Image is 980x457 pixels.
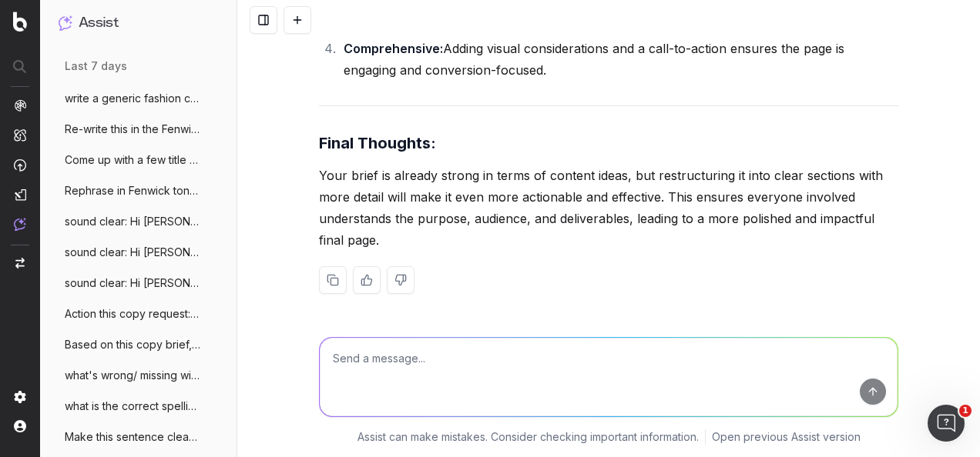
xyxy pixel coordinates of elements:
[14,99,26,112] img: Analytics
[52,271,225,295] button: sound clear: Hi [PERSON_NAME], I've also writ
[52,302,225,326] button: Action this copy request: One of the boo
[928,405,965,442] iframe: Intercom live chat
[65,245,200,260] span: sound clear: Hi [PERSON_NAME], thank you very muc
[52,425,225,449] button: Make this sentence clear: 'Make magical
[319,134,436,152] strong: Final Thoughts:
[65,275,200,291] span: sound clear: Hi [PERSON_NAME], I've also writ
[52,363,225,388] button: what's wrong/ missing with this copy? Ti
[14,420,26,432] img: My account
[52,332,225,357] button: Based on this copy brief, what's the cop
[52,178,225,203] button: Rephrase in Fenwick tone of voice: This
[65,122,200,137] span: Re-write this in the Fenwick tone of voi
[13,12,27,32] img: Botify logo
[15,258,25,269] img: Switch project
[52,394,225,419] button: what is the correct spelling of 'grown u
[52,148,225,172] button: Come up with a few title copy options ba
[14,128,26,142] img: Intelligence
[65,306,200,322] span: Action this copy request: One of the boo
[65,152,200,168] span: Come up with a few title copy options ba
[14,218,26,231] img: Assist
[79,12,119,34] h1: Assist
[14,188,26,201] img: Studio
[959,405,972,417] span: 1
[339,38,898,81] li: Adding visual considerations and a call-to-action ensures the page is engaging and conversion-foc...
[52,240,225,265] button: sound clear: Hi [PERSON_NAME], thank you very muc
[59,12,219,34] button: Assist
[65,368,200,383] span: what's wrong/ missing with this copy? Ti
[52,209,225,234] button: sound clear: Hi [PERSON_NAME], thank you very muc
[65,429,200,445] span: Make this sentence clear: 'Make magical
[52,117,225,142] button: Re-write this in the Fenwick tone of voi
[319,165,898,251] p: Your brief is already strong in terms of content ideas, but restructuring it into clear sections ...
[344,41,443,56] strong: Comprehensive:
[14,391,26,403] img: Setting
[59,15,72,30] img: Assist
[14,158,26,172] img: Activation
[65,91,200,106] span: write a generic fashion copy paragraph o
[52,86,225,111] button: write a generic fashion copy paragraph o
[65,183,200,198] span: Rephrase in Fenwick tone of voice: This
[65,214,200,229] span: sound clear: Hi [PERSON_NAME], thank you very muc
[65,58,127,74] span: last 7 days
[65,399,200,414] span: what is the correct spelling of 'grown u
[357,429,699,445] p: Assist can make mistakes. Consider checking important information.
[712,429,861,445] a: Open previous Assist version
[65,337,200,352] span: Based on this copy brief, what's the cop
